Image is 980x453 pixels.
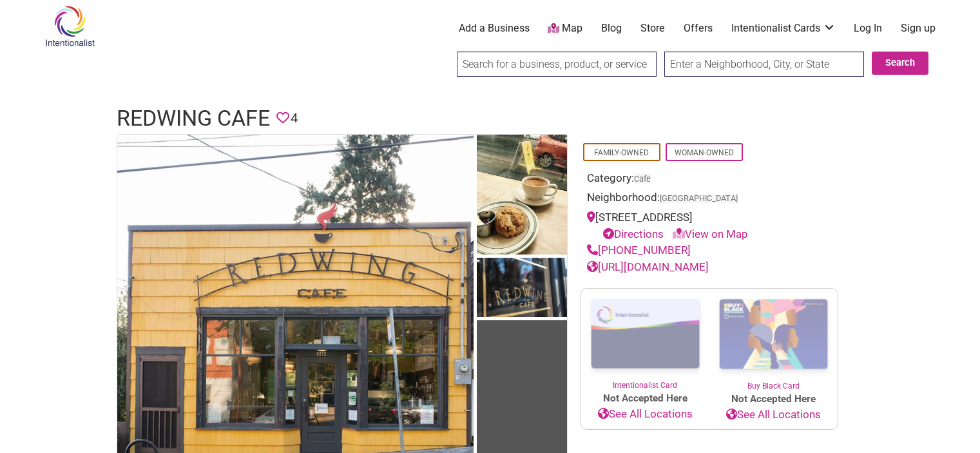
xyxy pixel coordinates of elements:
[587,260,709,273] a: [URL][DOMAIN_NAME]
[587,209,832,242] div: [STREET_ADDRESS]
[457,52,657,77] input: Search for a business, product, or service
[459,21,530,35] a: Add a Business
[587,189,832,209] div: Neighborhood:
[581,289,709,391] a: Intentionalist Card
[587,170,832,190] div: Category:
[684,21,713,35] a: Offers
[587,244,691,256] a: [PHONE_NUMBER]
[603,227,664,240] a: Directions
[640,21,665,35] a: Store
[594,148,649,157] a: Family-Owned
[664,52,864,77] input: Enter a Neighborhood, City, or State
[581,406,709,423] a: See All Locations
[634,174,651,184] a: Cafe
[548,21,582,36] a: Map
[673,227,748,240] a: View on Map
[709,392,838,407] span: Not Accepted Here
[901,21,936,35] a: Sign up
[709,289,838,380] img: Buy Black Card
[709,407,838,423] a: See All Locations
[660,195,738,203] span: [GEOGRAPHIC_DATA]
[601,21,622,35] a: Blog
[872,52,928,75] button: Search
[581,289,709,380] img: Intentionalist Card
[291,108,298,128] span: 4
[675,148,734,157] a: Woman-Owned
[709,289,838,392] a: Buy Black Card
[854,21,882,35] a: Log In
[39,5,101,47] img: Intentionalist
[731,21,836,35] a: Intentionalist Cards
[117,103,270,134] h1: Redwing Cafe
[581,391,709,406] span: Not Accepted Here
